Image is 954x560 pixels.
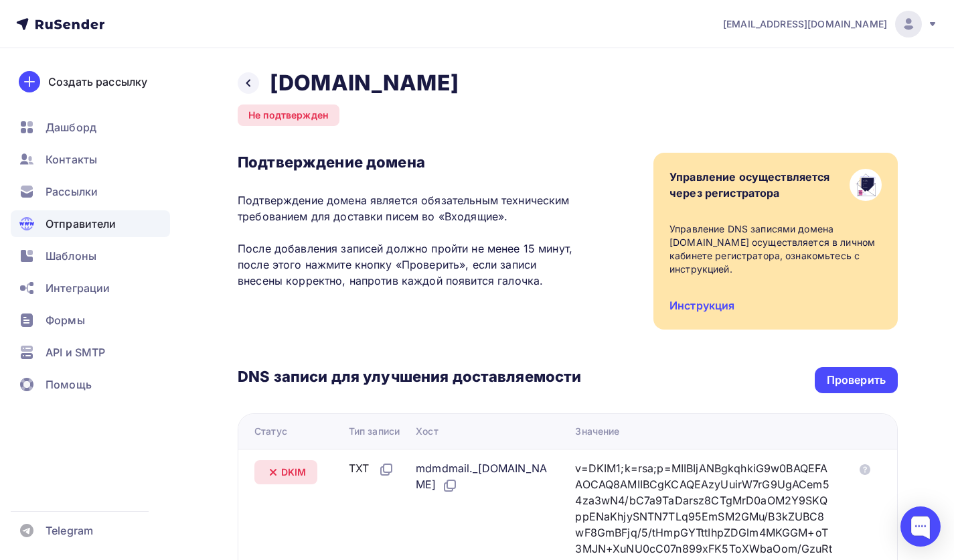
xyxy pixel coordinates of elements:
span: Формы [46,312,85,328]
a: Отправители [11,210,170,237]
a: Рассылки [11,178,170,205]
div: Управление DNS записями домена [DOMAIN_NAME] осуществляется в личном кабинете регистратора, ознак... [669,222,882,276]
span: Telegram [46,522,93,539]
a: Формы [11,307,170,334]
div: Создать рассылку [48,74,147,90]
p: Подтверждение домена является обязательным техническим требованием для доставки писем во «Входящи... [238,192,581,289]
h3: DNS записи для улучшения доставляемости [238,367,581,389]
a: Шаблоны [11,242,170,269]
a: Дашборд [11,114,170,141]
div: Статус [254,425,287,438]
span: Контакты [46,151,97,167]
div: Тип записи [349,425,400,438]
div: Проверить [827,372,886,388]
a: [EMAIL_ADDRESS][DOMAIN_NAME] [723,11,938,38]
span: API и SMTP [46,344,105,360]
span: Отправители [46,216,116,232]
span: Дашборд [46,119,96,135]
div: TXT [349,460,394,478]
div: mdmdmail._[DOMAIN_NAME] [416,460,554,494]
h3: Подтверждение домена [238,153,581,171]
div: Управление осуществляется через регистратора [669,169,830,201]
div: Не подтвержден [238,104,339,126]
span: Шаблоны [46,248,96,264]
span: Помощь [46,376,92,393]
div: Хост [416,425,439,438]
span: Интеграции [46,280,110,296]
span: [EMAIL_ADDRESS][DOMAIN_NAME] [723,17,887,31]
div: Значение [575,425,619,438]
a: Контакты [11,146,170,173]
h2: [DOMAIN_NAME] [270,70,459,96]
span: Рассылки [46,184,98,200]
a: Инструкция [669,299,734,312]
span: DKIM [281,466,307,479]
